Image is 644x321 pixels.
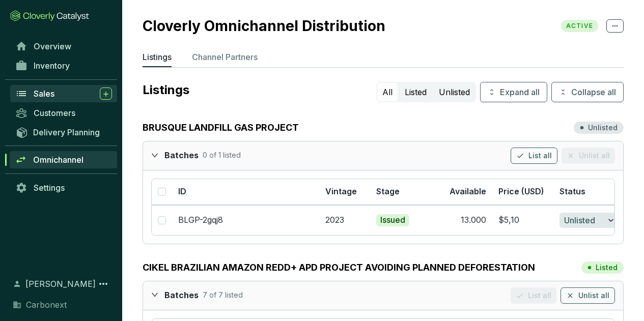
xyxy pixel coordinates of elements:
[319,205,370,235] td: 2023
[203,290,243,301] p: 7 of 7 listed
[588,123,618,133] p: Unlisted
[172,205,319,235] td: BLGP-2gqj8
[10,38,117,55] a: Overview
[431,179,492,205] th: Available
[192,51,258,63] p: Channel Partners
[559,186,585,196] span: Status
[10,151,117,168] a: Omnichannel
[480,82,547,102] button: Expand all
[564,214,595,226] span: Unlisted
[10,85,117,102] a: Sales
[10,179,117,196] a: Settings
[561,20,598,32] span: ACTIVE
[178,186,186,196] span: ID
[559,213,621,228] button: Unlisted
[164,150,199,161] p: Batches
[571,86,616,98] span: Collapse all
[164,290,199,301] p: Batches
[33,155,83,165] span: Omnichannel
[178,215,223,225] a: BLGP-2gqj8
[203,150,241,161] p: 0 of 1 listed
[319,179,370,205] th: Vintage
[10,124,117,140] a: Delivery Planning
[143,82,372,98] p: Listings
[450,186,486,196] span: Available
[500,86,540,98] span: Expand all
[400,83,432,101] button: Listed
[143,121,299,135] a: BRUSQUE LANDFILL GAS PROJECT
[370,179,431,205] th: Stage
[511,148,557,164] button: List all
[596,262,618,273] p: Listed
[26,299,67,311] span: Carbonext
[34,183,65,193] span: Settings
[33,127,100,137] span: Delivery Planning
[578,290,609,301] span: Unlist all
[10,57,117,74] a: Inventory
[377,83,398,101] button: All
[34,89,54,99] span: Sales
[143,260,535,275] a: CIKEL BRAZILIAN AMAZON REDD+ APD PROJECT AVOIDING PLANNED DEFORESTATION
[561,287,615,304] button: Unlist all
[34,108,75,118] span: Customers
[151,291,158,298] span: expanded
[172,179,319,205] th: ID
[34,41,71,51] span: Overview
[34,61,70,71] span: Inventory
[10,104,117,122] a: Customers
[143,17,396,35] h2: Cloverly Omnichannel Distribution
[151,148,164,162] div: expanded
[551,82,624,102] button: Collapse all
[498,186,544,196] span: Price (USD)
[25,278,96,290] span: [PERSON_NAME]
[498,215,547,226] section: $5,10
[376,186,400,196] span: Stage
[380,215,405,226] p: Issued
[461,215,486,226] div: 13.000
[528,151,552,161] span: List all
[143,51,172,63] p: Listings
[151,152,158,159] span: expanded
[434,83,475,101] button: Unlisted
[151,287,164,302] div: expanded
[325,186,357,196] span: Vintage
[553,179,614,205] th: Status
